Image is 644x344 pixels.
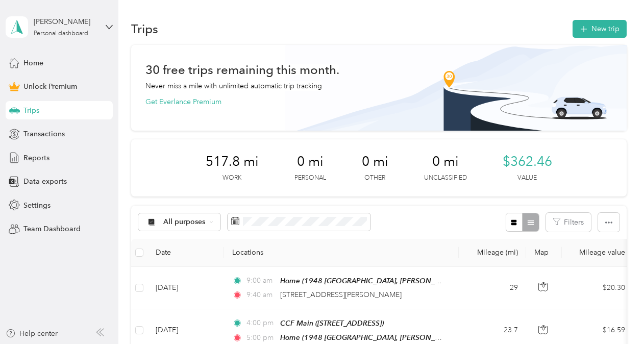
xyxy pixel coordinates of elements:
[546,213,591,232] button: Filters
[562,239,633,267] th: Mileage value
[246,275,276,286] span: 9:00 am
[573,20,627,38] button: New trip
[459,267,526,309] td: 29
[362,154,388,170] span: 0 mi
[517,174,537,183] p: Value
[6,328,58,339] button: Help center
[145,81,322,91] p: Never miss a mile with unlimited automatic trip tracking
[23,176,67,187] span: Data exports
[526,239,562,267] th: Map
[297,154,324,170] span: 0 mi
[147,267,224,309] td: [DATE]
[23,200,51,211] span: Settings
[163,218,206,226] span: All purposes
[562,267,633,309] td: $20.30
[364,174,385,183] p: Other
[246,332,276,343] span: 5:00 pm
[424,174,467,183] p: Unclassified
[23,81,77,92] span: Unlock Premium
[145,64,339,75] h1: 30 free trips remaining this month.
[23,153,49,163] span: Reports
[432,154,459,170] span: 0 mi
[23,58,43,68] span: Home
[34,31,88,37] div: Personal dashboard
[147,239,224,267] th: Date
[459,239,526,267] th: Mileage (mi)
[503,154,552,170] span: $362.46
[280,319,384,327] span: CCF Main ([STREET_ADDRESS])
[224,239,459,267] th: Locations
[23,105,39,116] span: Trips
[206,154,259,170] span: 517.8 mi
[145,96,221,107] button: Get Everlance Premium
[34,16,97,27] div: [PERSON_NAME]
[222,174,241,183] p: Work
[131,23,158,34] h1: Trips
[246,317,276,329] span: 4:00 pm
[23,129,65,139] span: Transactions
[280,290,402,299] span: [STREET_ADDRESS][PERSON_NAME]
[246,289,276,301] span: 9:40 am
[587,287,644,344] iframe: Everlance-gr Chat Button Frame
[285,45,627,131] img: Banner
[23,224,81,234] span: Team Dashboard
[294,174,326,183] p: Personal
